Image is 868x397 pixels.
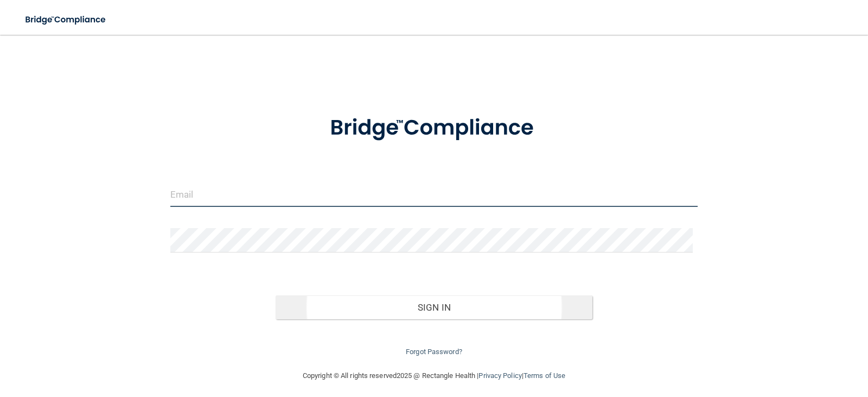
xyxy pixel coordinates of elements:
[680,325,855,368] iframe: Drift Widget Chat Controller
[308,100,560,156] img: bridge_compliance_login_screen.278c3ca4.svg
[276,295,592,319] button: Sign In
[16,9,116,31] img: bridge_compliance_login_screen.278c3ca4.svg
[478,371,521,380] a: Privacy Policy
[236,358,632,393] div: Copyright © All rights reserved 2025 @ Rectangle Health | |
[406,348,462,356] a: Forgot Password?
[524,371,565,380] a: Terms of Use
[170,182,698,207] input: Email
